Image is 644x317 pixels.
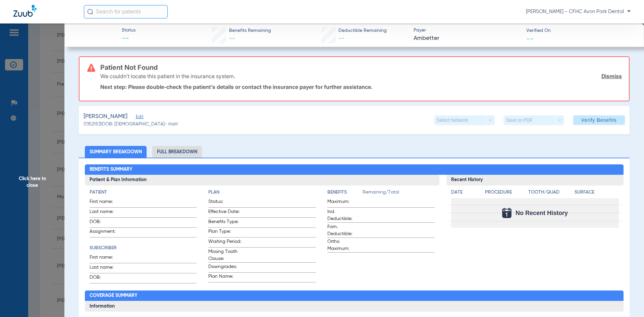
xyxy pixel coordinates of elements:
[229,27,271,34] span: Benefits Remaining
[90,198,122,207] span: First name:
[451,189,479,196] h4: Date
[338,36,344,42] span: --
[208,238,241,247] span: Waiting Period:
[451,189,479,198] app-breakdown-title: Date
[338,27,387,34] span: Deductible Remaining
[85,146,147,158] li: Summary Breakdown
[84,112,127,121] span: [PERSON_NAME]
[208,198,241,207] span: Status:
[485,189,526,196] h4: Procedure
[84,5,168,18] input: Search for patients
[85,164,624,175] h2: Benefits Summary
[485,189,526,198] app-breakdown-title: Procedure
[575,189,619,196] h4: Surface
[208,189,316,196] h4: Plan
[526,27,633,34] span: Verified On
[446,175,624,186] h3: Recent History
[526,8,631,15] span: [PERSON_NAME] - CFHC Avon Park Dental
[100,84,622,90] p: Next step: Please double-check the patient’s details or contact the insurance payer for further a...
[516,210,568,216] span: No Recent History
[601,73,622,80] a: Dismiss
[526,35,534,42] span: --
[85,175,439,186] h3: Patient & Plan Information
[208,228,241,237] span: Plan Type:
[90,264,122,273] span: Last name:
[573,115,625,125] button: Verify Benefits
[414,34,521,43] span: Ambetter
[208,218,241,227] span: Benefits Type:
[13,5,37,17] img: Zuub Logo
[85,290,624,301] h2: Coverage Summary
[84,121,178,128] span: (1352153) DOB: [DEMOGRAPHIC_DATA] - HoH
[581,117,617,123] span: Verify Benefits
[87,9,93,15] img: Search Icon
[502,208,512,218] img: Calendar
[87,64,95,72] img: error-icon
[363,189,435,198] span: Remaining/Total
[100,73,235,80] p: We couldn’t locate this patient in the insurance system.
[327,208,360,222] span: Ind. Deductible:
[122,27,136,34] span: Status
[528,189,573,198] app-breakdown-title: Tooth/Quad
[208,263,241,272] span: Downgrades:
[85,301,624,312] h3: Information
[327,198,360,207] span: Maximum:
[575,189,619,198] app-breakdown-title: Surface
[414,27,521,34] span: Payer
[90,189,197,196] h4: Patient
[90,245,197,252] h4: Subscriber
[122,34,136,44] span: --
[528,189,573,196] h4: Tooth/Quad
[152,146,202,158] li: Full Breakdown
[136,114,142,121] span: Edit
[327,223,360,237] span: Fam. Deductible:
[327,189,363,196] h4: Benefits
[100,64,622,71] h3: Patient Not Found
[90,274,122,283] span: DOB:
[610,285,644,317] iframe: Chat Widget
[208,273,241,282] span: Plan Name:
[90,218,122,227] span: DOB:
[327,238,360,252] span: Ortho Maximum:
[229,36,235,42] span: --
[90,254,122,263] span: First name:
[208,248,241,262] span: Missing Tooth Clause:
[90,228,122,237] span: Assignment:
[208,208,241,217] span: Effective Date:
[327,189,363,198] app-breakdown-title: Benefits
[90,208,122,217] span: Last name:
